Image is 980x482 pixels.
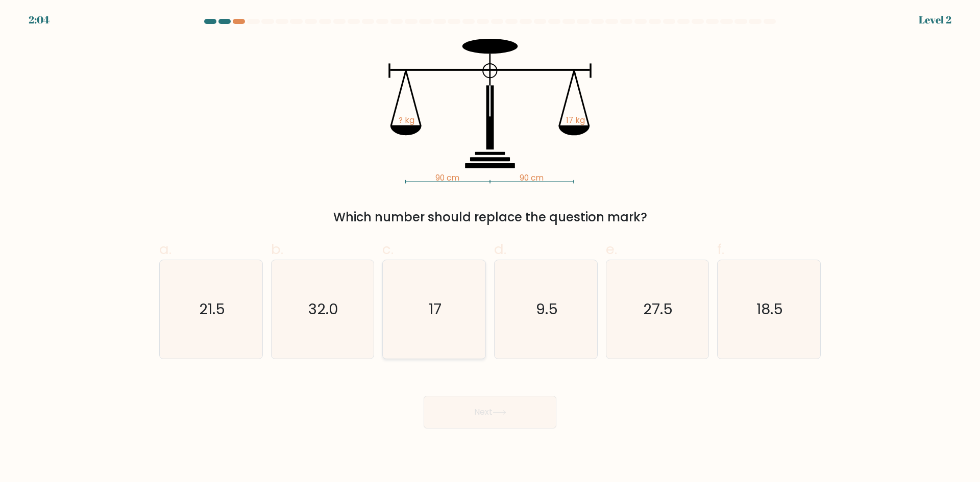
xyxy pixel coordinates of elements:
text: 27.5 [644,299,673,319]
button: Next [424,396,556,428]
span: d. [494,239,506,259]
tspan: ? kg [399,115,414,125]
text: 9.5 [536,299,558,319]
tspan: 90 cm [520,172,544,183]
div: 2:04 [29,12,50,28]
span: e. [606,239,617,259]
div: Level 2 [919,12,951,28]
text: 18.5 [757,299,783,319]
span: f. [717,239,724,259]
text: 32.0 [308,299,338,319]
span: c. [382,239,394,259]
div: Which number should replace the question mark? [165,208,815,226]
span: b. [271,239,283,259]
span: a. [159,239,171,259]
tspan: 17 kg [566,115,585,125]
tspan: 90 cm [435,172,459,183]
text: 17 [429,299,442,319]
text: 21.5 [199,299,225,319]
